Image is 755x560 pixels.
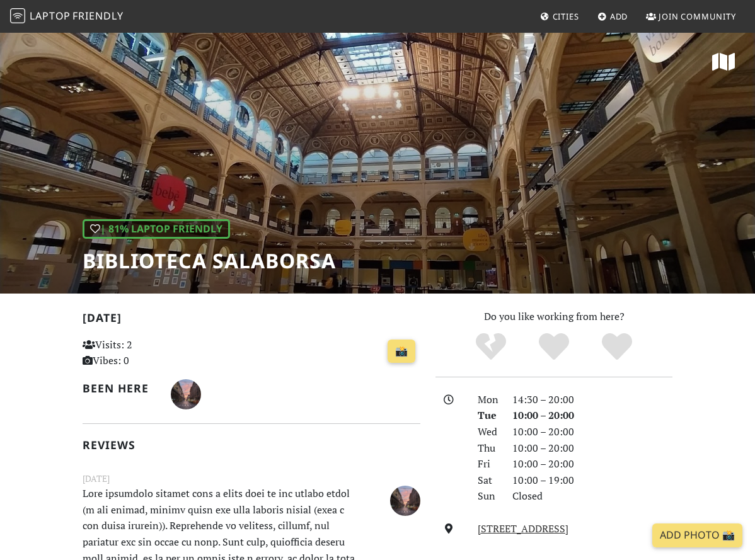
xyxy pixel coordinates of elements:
[478,522,568,535] a: [STREET_ADDRESS]
[83,219,230,239] div: | 81% Laptop Friendly
[470,392,505,408] div: Mon
[641,5,741,28] a: Join Community
[470,472,505,489] div: Sat
[470,424,505,440] div: Wed
[505,440,680,457] div: 10:00 – 20:00
[83,382,156,395] h2: Been here
[659,11,736,22] span: Join Community
[388,340,415,363] a: 📸
[171,379,201,409] img: 4341-j.jpg
[83,311,420,329] h2: [DATE]
[459,331,522,363] div: No
[505,392,680,408] div: 14:30 – 20:00
[505,408,680,424] div: 10:00 – 20:00
[585,331,648,363] div: Definitely!
[83,249,336,273] h1: Biblioteca Salaborsa
[470,440,505,457] div: Thu
[75,472,428,486] small: [DATE]
[505,456,680,472] div: 10:00 – 20:00
[435,309,672,325] p: Do you like working from here?
[470,456,505,472] div: Fri
[10,8,25,23] img: LaptopFriendly
[535,5,584,28] a: Cities
[390,486,420,516] img: 4341-j.jpg
[30,9,71,23] span: Laptop
[10,6,124,28] a: LaptopFriendly LaptopFriendly
[505,424,680,440] div: 10:00 – 20:00
[83,438,420,452] h2: Reviews
[83,337,185,369] p: Visits: 2 Vibes: 0
[553,11,579,22] span: Cities
[610,11,628,22] span: Add
[171,386,201,400] span: J H
[592,5,633,28] a: Add
[470,408,505,424] div: Tue
[522,331,585,363] div: Yes
[390,493,420,506] span: J H
[72,9,123,23] span: Friendly
[652,523,742,547] a: Add Photo 📸
[505,488,680,505] div: Closed
[470,488,505,505] div: Sun
[505,472,680,489] div: 10:00 – 19:00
